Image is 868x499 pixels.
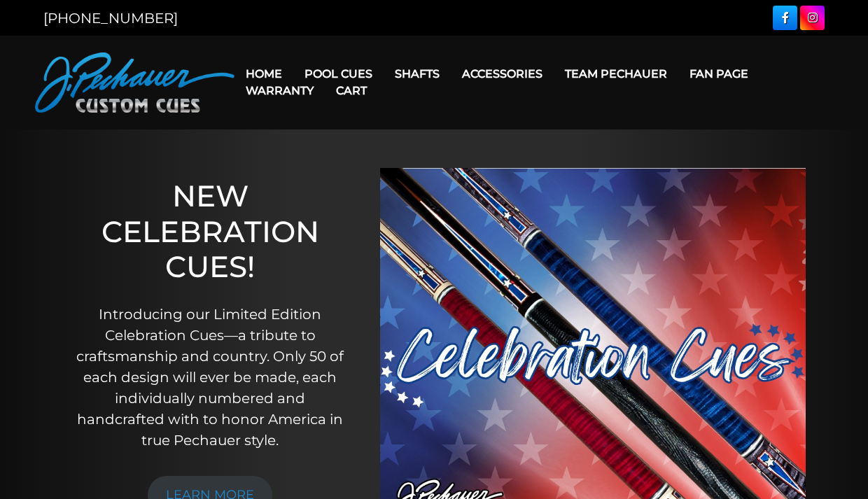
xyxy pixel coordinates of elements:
[293,56,384,92] a: Pool Cues
[234,56,293,92] a: Home
[234,73,325,108] a: Warranty
[554,56,678,92] a: Team Pechauer
[384,56,451,92] a: Shafts
[72,304,348,451] p: Introducing our Limited Edition Celebration Cues—a tribute to craftsmanship and country. Only 50 ...
[35,52,234,113] img: Pechauer Custom Cues
[43,10,178,27] a: [PHONE_NUMBER]
[72,178,348,284] h1: NEW CELEBRATION CUES!
[451,56,554,92] a: Accessories
[678,56,759,92] a: Fan Page
[325,73,378,108] a: Cart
